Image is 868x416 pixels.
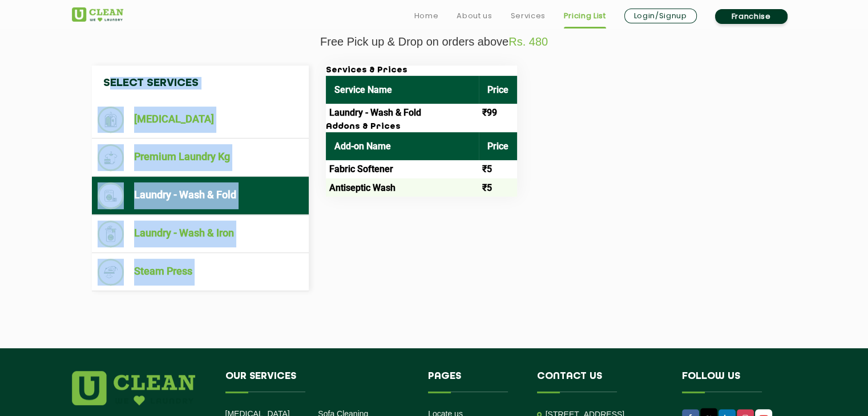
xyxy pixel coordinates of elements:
p: Free Pick up & Drop on orders above [72,35,797,48]
a: Franchise [715,9,788,24]
a: Home [414,9,439,23]
li: Laundry - Wash & Iron [98,221,303,247]
img: Laundry - Wash & Fold [98,182,124,209]
th: Price [479,76,517,104]
img: Dry Cleaning [98,107,124,133]
h4: Select Services [92,66,309,101]
td: ₹5 [479,178,517,197]
img: Steam Press [98,259,124,286]
th: Service Name [326,76,479,104]
span: Rs. 480 [508,35,548,48]
th: Add-on Name [326,132,479,160]
h4: Contact us [537,371,665,393]
li: Steam Press [98,259,303,286]
a: Pricing List [564,9,606,23]
li: [MEDICAL_DATA] [98,107,303,133]
td: ₹99 [479,104,517,122]
a: Services [510,9,545,23]
h4: Pages [428,371,520,393]
td: ₹5 [479,160,517,178]
li: Premium Laundry Kg [98,144,303,171]
h3: Addons & Prices [326,122,517,132]
h4: Follow us [682,371,782,393]
li: Laundry - Wash & Fold [98,182,303,209]
td: Antiseptic Wash [326,178,479,197]
h4: Our Services [225,371,411,393]
img: UClean Laundry and Dry Cleaning [72,7,123,22]
h3: Services & Prices [326,66,517,76]
img: Premium Laundry Kg [98,144,124,171]
th: Price [479,132,517,160]
td: Fabric Softener [326,160,479,178]
a: Login/Signup [624,9,697,23]
td: Laundry - Wash & Fold [326,104,479,122]
img: Laundry - Wash & Iron [98,221,124,247]
a: About us [457,9,492,23]
img: logo.png [72,371,195,405]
